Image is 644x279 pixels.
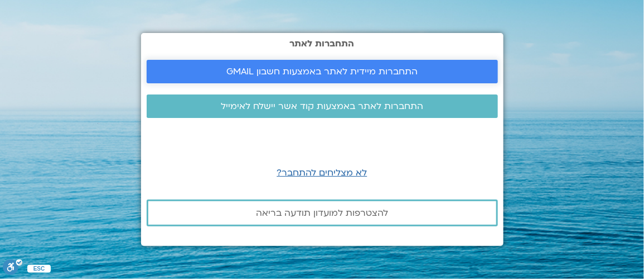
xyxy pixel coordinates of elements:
a: להצטרפות למועדון תודעה בריאה [147,200,498,226]
a: לא מצליחים להתחבר? [277,167,367,179]
span: להצטרפות למועדון תודעה בריאה [256,208,388,218]
a: התחברות מיידית לאתר באמצעות חשבון GMAIL [147,60,498,83]
span: התחברות מיידית לאתר באמצעות חשבון GMAIL [226,67,418,77]
a: התחברות לאתר באמצעות קוד אשר יישלח לאימייל [147,94,498,118]
h2: התחברות לאתר [147,39,498,49]
span: התחברות לאתר באמצעות קוד אשר יישלח לאימייל [221,101,423,111]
